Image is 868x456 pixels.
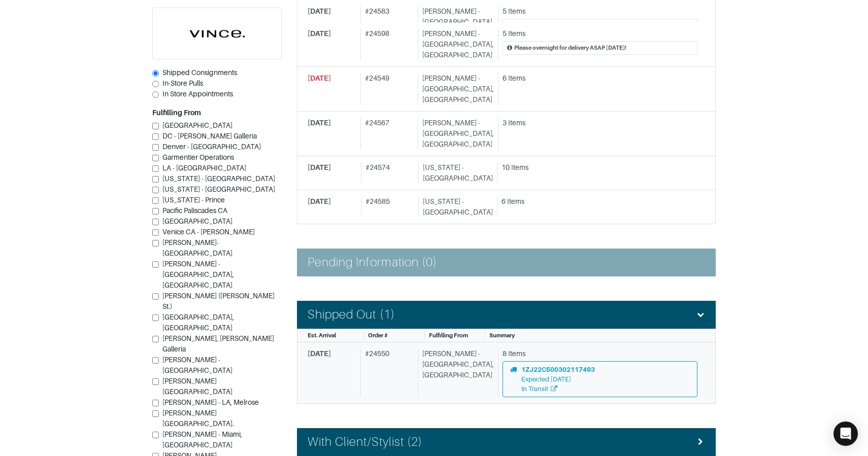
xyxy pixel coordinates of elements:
div: 8 Items [503,348,697,359]
span: [DATE] [308,7,331,15]
div: # 24574 [361,162,415,184]
span: Pacific Paliscades CA [162,206,227,215]
span: [PERSON_NAME] - Miami, [GEOGRAPHIC_DATA] [162,430,242,449]
h4: Pending Information (0) [308,255,437,270]
div: Expected [DATE] [521,374,595,384]
div: 5 Items [503,6,697,17]
input: [PERSON_NAME] - [GEOGRAPHIC_DATA] [152,357,159,364]
input: [GEOGRAPHIC_DATA], [GEOGRAPHIC_DATA] [152,314,159,321]
input: Garmentier Operations [152,155,159,161]
span: Est. Arrival [308,332,336,338]
input: Pacific Paliscades CA [152,208,159,215]
input: In Store Appointments [152,91,159,98]
div: [PERSON_NAME] - [GEOGRAPHIC_DATA], [GEOGRAPHIC_DATA] [418,6,494,41]
div: [US_STATE] - [GEOGRAPHIC_DATA] [418,162,493,184]
div: # 24585 [361,196,415,218]
div: 6 Items [503,73,697,84]
h4: Shipped Out (1) [308,307,395,322]
span: [DATE] [308,119,331,127]
div: 5 Items [503,28,697,39]
div: *Ship for overnight delivery - arrival [DATE][DATE] by 12pm if possible!* [514,21,693,39]
input: Venice CA - [PERSON_NAME] [152,229,159,236]
div: # 24567 [360,118,414,150]
span: [GEOGRAPHIC_DATA] [162,121,232,129]
input: [GEOGRAPHIC_DATA] [152,123,159,129]
input: [US_STATE] - [GEOGRAPHIC_DATA] [152,187,159,193]
div: 6 Items [502,196,697,207]
img: cyAkLTq7csKWtL9WARqkkVaF.png [153,8,281,59]
span: Summary [489,332,515,338]
span: [GEOGRAPHIC_DATA], [GEOGRAPHIC_DATA] [162,313,234,332]
div: [PERSON_NAME] - [GEOGRAPHIC_DATA], [GEOGRAPHIC_DATA] [418,28,494,60]
div: [PERSON_NAME] - [GEOGRAPHIC_DATA], [GEOGRAPHIC_DATA] [418,348,494,398]
span: Venice CA - [PERSON_NAME] [162,228,255,236]
div: # 24549 [360,73,414,105]
div: [PERSON_NAME] - [GEOGRAPHIC_DATA], [GEOGRAPHIC_DATA] [418,118,494,150]
div: Please overnight for delivery ASAP [DATE]! [514,44,626,52]
div: # 24583 [360,6,414,41]
a: 1ZJ22C500302117493Expected [DATE]In Transit [503,361,697,398]
input: Denver - [GEOGRAPHIC_DATA] [152,144,159,151]
div: In Transit [521,384,595,394]
span: [PERSON_NAME][GEOGRAPHIC_DATA] [162,377,232,396]
div: # 24598 [360,28,414,60]
label: Fulfilling From [152,108,201,118]
input: LA - [GEOGRAPHIC_DATA] [152,165,159,172]
span: Shipped Consignments [162,68,237,77]
input: [PERSON_NAME] - Miami, [GEOGRAPHIC_DATA] [152,432,159,438]
span: Fulfilling From [429,332,468,338]
div: Open Intercom Messenger [833,422,858,446]
h4: With Client/Stylist (2) [308,435,422,449]
input: [PERSON_NAME] - [GEOGRAPHIC_DATA], [GEOGRAPHIC_DATA] [152,261,159,268]
span: [PERSON_NAME], [PERSON_NAME] Galleria [162,334,274,353]
input: [PERSON_NAME][GEOGRAPHIC_DATA]. [152,410,159,417]
span: [DATE] [308,349,331,358]
span: [DATE] [308,29,331,38]
span: LA - [GEOGRAPHIC_DATA] [162,164,246,172]
span: Order # [368,332,388,338]
span: [US_STATE] - [GEOGRAPHIC_DATA] [162,174,275,183]
input: Shipped Consignments [152,70,159,77]
div: 1ZJ22C500302117493 [521,365,595,374]
span: [PERSON_NAME] - [GEOGRAPHIC_DATA], [GEOGRAPHIC_DATA] [162,260,234,289]
input: [PERSON_NAME] - LA, Melrose [152,400,159,406]
div: [PERSON_NAME] - [GEOGRAPHIC_DATA], [GEOGRAPHIC_DATA] [418,73,494,105]
span: [PERSON_NAME] - [GEOGRAPHIC_DATA] [162,356,232,374]
div: # 24550 [360,348,414,398]
span: [PERSON_NAME] - LA, Melrose [162,398,259,406]
div: 10 Items [502,162,697,173]
input: [PERSON_NAME], [PERSON_NAME] Galleria [152,336,159,342]
input: [US_STATE] - Prince [152,197,159,204]
span: Denver - [GEOGRAPHIC_DATA] [162,143,261,151]
input: In-Store Pulls [152,81,159,87]
span: In Store Appointments [162,90,233,98]
span: [DATE] [308,163,331,171]
span: Garmentier Operations [162,153,234,161]
div: [US_STATE] - [GEOGRAPHIC_DATA] [418,196,493,218]
input: [US_STATE] - [GEOGRAPHIC_DATA] [152,176,159,183]
span: [PERSON_NAME]-[GEOGRAPHIC_DATA] [162,238,232,257]
span: [DATE] [308,74,331,82]
span: DC - [PERSON_NAME] Galleria [162,132,257,140]
span: [PERSON_NAME][GEOGRAPHIC_DATA]. [162,409,234,428]
span: [GEOGRAPHIC_DATA] [162,217,232,225]
span: [US_STATE] - Prince [162,196,225,204]
span: [US_STATE] - [GEOGRAPHIC_DATA] [162,185,275,193]
input: [PERSON_NAME]-[GEOGRAPHIC_DATA] [152,240,159,247]
input: DC - [PERSON_NAME] Galleria [152,133,159,140]
span: In-Store Pulls [162,79,203,87]
span: [PERSON_NAME] ([PERSON_NAME] St.) [162,292,275,310]
input: [GEOGRAPHIC_DATA] [152,219,159,225]
input: [PERSON_NAME] ([PERSON_NAME] St.) [152,293,159,300]
div: 3 Items [503,118,697,128]
input: [PERSON_NAME][GEOGRAPHIC_DATA] [152,378,159,385]
span: [DATE] [308,197,331,205]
